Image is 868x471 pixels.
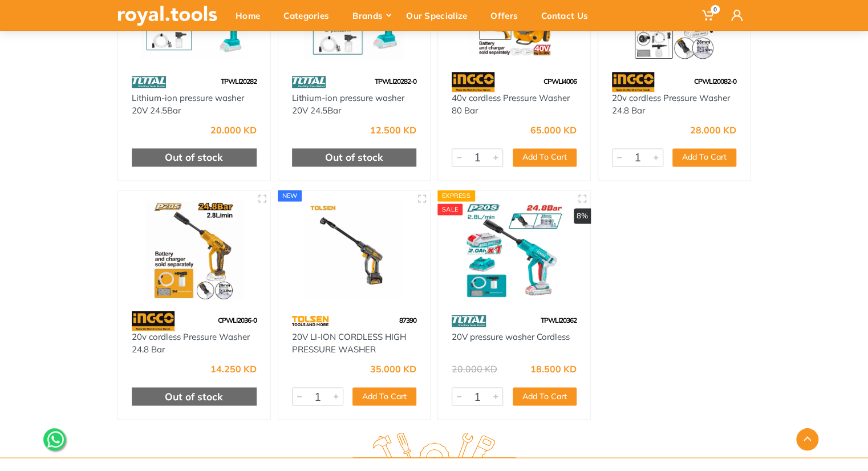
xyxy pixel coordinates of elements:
div: 14.250 KD [210,364,257,373]
button: Add To Cart [352,387,416,405]
span: TPWLI20362 [541,316,577,324]
img: Royal Tools - 20V pressure washer Cordless [448,201,580,299]
a: 20V LI-ION CORDLESS HIGH PRESSURE WASHER [292,331,406,355]
img: 64.webp [292,311,329,331]
img: Royal Tools - 20V LI-ION CORDLESS HIGH PRESSURE WASHER [289,201,420,299]
div: SALE [437,204,463,215]
a: 20V pressure washer Cordless [452,331,570,342]
span: TPWLI20282 [221,77,257,86]
img: 86.webp [132,72,166,92]
img: Royal Tools - 20v cordless Pressure Washer 24.8 Bar [128,201,260,299]
div: 35.000 KD [370,364,416,373]
div: Offers [482,3,533,27]
img: 91.webp [612,72,655,92]
button: Add To Cart [672,148,736,167]
div: 12.500 KD [370,125,416,135]
span: TPWLI20282-0 [375,77,416,86]
a: 20v cordless Pressure Washer 24.8 Bar [612,92,730,116]
div: 8% [574,208,591,224]
div: 18.500 KD [530,364,577,373]
img: 91.webp [452,72,494,92]
span: CPWLI2036-0 [218,316,257,324]
div: Categories [275,3,344,27]
div: new [278,190,302,201]
img: royal.tools Logo [117,6,217,26]
span: 87390 [399,316,416,324]
div: Our Specialize [398,3,482,27]
div: Home [228,3,275,27]
span: CPWLI4006 [543,77,577,86]
div: Out of stock [132,387,257,405]
div: Out of stock [292,148,417,167]
span: 0 [711,5,720,14]
div: Express [437,190,475,201]
img: 86.webp [452,311,486,331]
a: 20v cordless Pressure Washer 24.8 Bar [132,331,250,355]
div: 20.000 KD [452,364,497,373]
button: Add To Cart [513,148,577,167]
a: Lithium-ion pressure washer 20V 24.5Bar [292,92,404,116]
img: 86.webp [292,72,326,92]
div: 65.000 KD [530,125,577,135]
div: 20.000 KD [210,125,257,135]
div: Out of stock [132,148,257,167]
a: 40v cordless Pressure Washer 80 Bar [452,92,570,116]
a: Lithium-ion pressure washer 20V 24.5Bar [132,92,244,116]
img: 91.webp [132,311,175,331]
span: CPWLI20082-0 [694,77,736,86]
div: 28.000 KD [690,125,736,135]
div: Brands [344,3,398,27]
div: Contact Us [533,3,603,27]
button: Add To Cart [513,387,577,405]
